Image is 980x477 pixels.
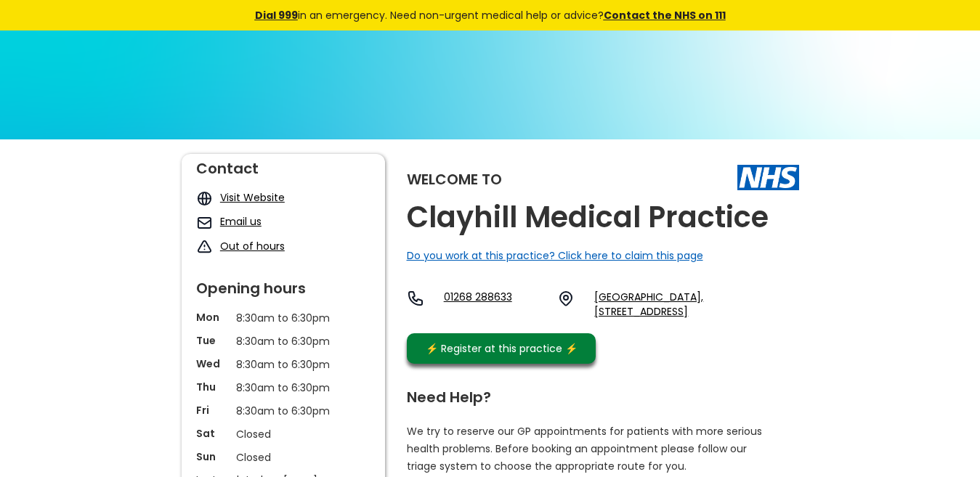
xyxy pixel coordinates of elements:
[407,383,785,404] div: Need Help?
[196,380,229,394] p: Thu
[220,190,285,205] a: Visit Website
[407,333,596,364] a: ⚡️ Register at this practice ⚡️
[196,214,213,231] img: mail icon
[236,356,331,372] p: 8:30am to 6:30pm
[557,290,575,307] img: practice location icon
[236,403,331,419] p: 8:30am to 6:30pm
[196,154,370,176] div: Contact
[255,8,298,23] a: Dial 999
[236,449,331,465] p: Closed
[407,423,763,475] p: We try to reserve our GP appointments for patients with more serious health problems. Before book...
[236,426,331,442] p: Closed
[156,7,825,23] div: in an emergency. Need non-urgent medical help or advice?
[407,290,424,307] img: telephone icon
[196,239,213,256] img: exclamation icon
[196,356,229,371] p: Wed
[604,8,726,23] a: Contact the NHS on 111
[594,290,798,319] a: [GEOGRAPHIC_DATA], [STREET_ADDRESS]
[407,172,502,187] div: Welcome to
[196,310,229,325] p: Mon
[236,310,331,326] p: 8:30am to 6:30pm
[196,190,213,207] img: globe icon
[737,165,799,189] img: The NHS logo
[220,214,262,229] a: Email us
[236,380,331,396] p: 8:30am to 6:30pm
[407,248,703,263] a: Do you work at this practice? Click here to claim this page
[196,403,229,417] p: Fri
[196,449,229,464] p: Sun
[220,239,285,253] a: Out of hours
[236,333,331,349] p: 8:30am to 6:30pm
[196,426,229,441] p: Sat
[444,290,546,319] a: 01268 288633
[418,341,586,356] div: ⚡️ Register at this practice ⚡️
[196,333,229,348] p: Tue
[196,274,370,295] div: Opening hours
[407,201,769,234] h2: Clayhill Medical Practice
